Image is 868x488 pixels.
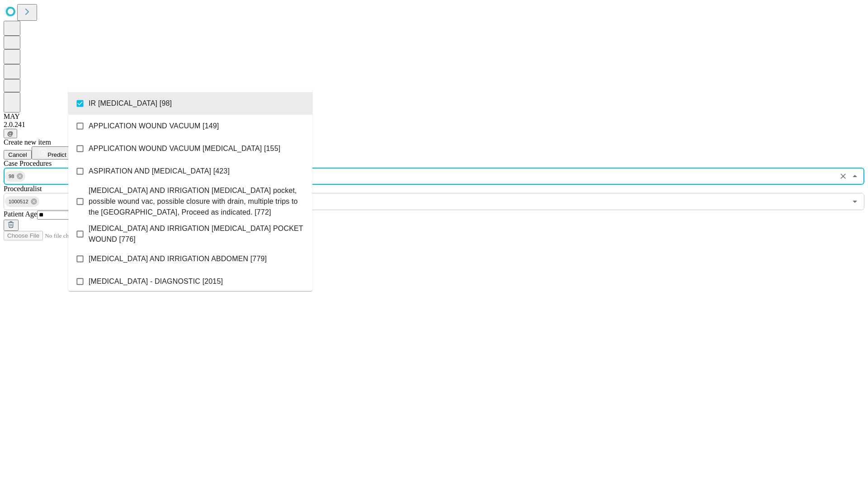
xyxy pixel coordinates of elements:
[849,170,861,183] button: Close
[89,276,223,287] span: [MEDICAL_DATA] - DIAGNOSTIC [2015]
[849,195,861,208] button: Open
[5,197,32,207] span: 1000512
[32,146,73,160] button: Predict
[89,223,305,245] span: [MEDICAL_DATA] AND IRRIGATION [MEDICAL_DATA] POCKET WOUND [776]
[837,170,849,183] button: Clear
[89,185,305,218] span: [MEDICAL_DATA] AND IRRIGATION [MEDICAL_DATA] pocket, possible wound vac, possible closure with dr...
[4,150,32,160] button: Cancel
[89,253,267,264] span: [MEDICAL_DATA] AND IRRIGATION ABDOMEN [779]
[89,98,172,109] span: IR [MEDICAL_DATA] [98]
[4,160,52,167] span: Scheduled Procedure
[4,185,42,192] span: Proceduralist
[5,171,25,182] div: 98
[8,151,27,158] span: Cancel
[47,151,66,158] span: Predict
[4,113,864,121] div: MAY
[4,138,51,146] span: Create new item
[4,121,864,129] div: 2.0.241
[5,171,18,182] span: 98
[7,130,14,137] span: @
[89,143,280,154] span: APPLICATION WOUND VACUUM [MEDICAL_DATA] [155]
[89,166,230,177] span: ASPIRATION AND [MEDICAL_DATA] [423]
[5,196,39,207] div: 1000512
[89,121,219,131] span: APPLICATION WOUND VACUUM [149]
[4,210,37,218] span: Patient Age
[4,129,17,138] button: @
